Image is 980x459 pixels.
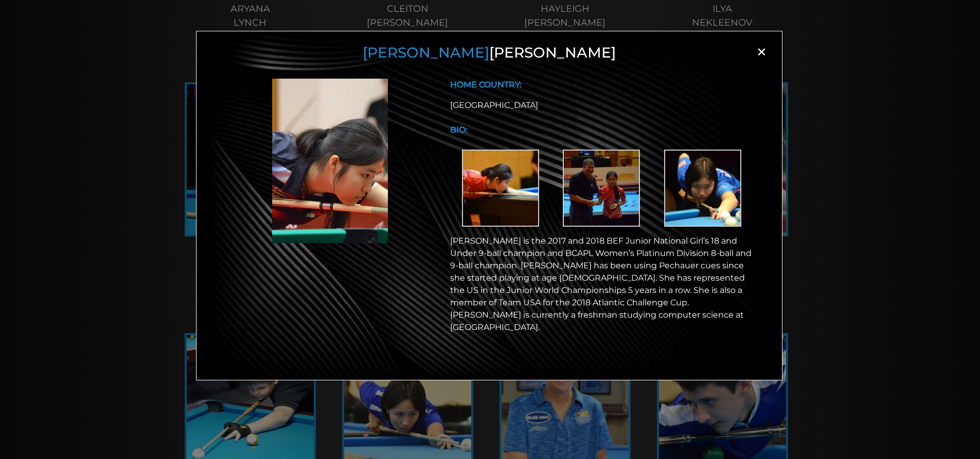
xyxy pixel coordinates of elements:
[272,79,388,243] img: Michelle Jiang
[754,44,769,60] span: ×
[363,44,489,61] span: [PERSON_NAME]
[450,125,468,135] b: BIO:
[209,44,769,62] h3: [PERSON_NAME]
[450,235,757,334] p: [PERSON_NAME] is the 2017 and 2018 BEF Junior National Girl’s 18 and Under 9-ball champion and BC...
[450,80,522,89] b: HOME COUNTRY:
[450,99,757,112] div: [GEOGRAPHIC_DATA]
